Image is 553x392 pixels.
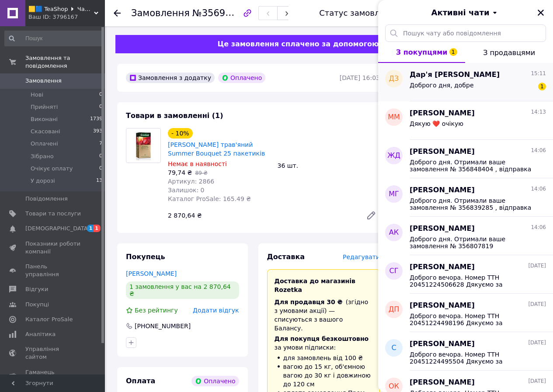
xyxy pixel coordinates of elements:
[531,147,546,154] span: 14:06
[31,140,58,148] span: Оплачені
[387,151,400,161] span: ЖД
[378,140,553,178] button: ЖД[PERSON_NAME]14:06Доброго дня. Отримали ваше замовлення № 356848404 , відправка буде сьогодні.
[31,128,60,135] span: Скасовані
[528,301,546,308] span: [DATE]
[389,228,399,238] span: АК
[93,128,102,135] span: 393
[195,170,207,176] span: 89 ₴
[87,225,94,232] span: 1
[531,108,546,116] span: 14:13
[25,368,81,384] span: Гаманець компанії
[191,376,239,386] div: Оплачено
[25,54,105,70] span: Замовлення та повідомлення
[410,147,475,157] span: [PERSON_NAME]
[25,285,48,293] span: Відгуки
[94,225,101,232] span: 1
[99,153,102,160] span: 0
[465,42,553,63] button: З продавцями
[528,378,546,385] span: [DATE]
[319,9,400,17] div: Статус замовлення
[168,169,192,176] span: 79,74 ₴
[275,278,355,293] span: Доставка до магазинів Rozetka
[389,189,399,199] span: МГ
[275,335,369,342] span: Для покупця безкоштовно
[90,115,102,123] span: 1739
[275,362,373,389] li: вагою до 15 кг, об'ємною вагою до 30 кг і довжиною до 120 см
[135,307,178,314] span: Без рейтингу
[168,187,205,194] span: Залишок: 0
[391,343,396,353] span: С
[378,101,553,140] button: ММ[PERSON_NAME]14:13Дякую ❤️ очікую
[449,48,457,56] span: 1
[99,165,102,173] span: 0
[274,160,384,172] div: 36 шт.
[362,207,380,224] a: Редагувати
[28,13,105,21] div: Ваш ID: 3796167
[410,339,475,349] span: [PERSON_NAME]
[114,9,121,17] div: Повернутися назад
[31,91,43,99] span: Нові
[99,91,102,99] span: 0
[536,7,546,18] button: Закрити
[4,31,103,46] input: Пошук
[275,298,343,305] span: Для продавця 30 ₴
[378,255,553,294] button: СГ[PERSON_NAME][DATE]Доброго вечора. Номер ТТН 20451224506628 Дякуємо за замовлення!
[378,178,553,217] button: МГ[PERSON_NAME]14:06Доброго дня. Отримали ваше замовлення № 356839285 , відправка буде сьогодні.
[385,24,546,42] input: Пошук чату або повідомлення
[168,195,251,202] span: Каталог ProSale: 165.49 ₴
[25,225,90,232] span: [DEMOGRAPHIC_DATA]
[410,378,475,388] span: [PERSON_NAME]
[431,7,489,18] span: Активні чати
[410,262,475,272] span: [PERSON_NAME]
[403,7,529,18] button: Активні чати
[25,330,56,338] span: Аналітика
[131,8,190,18] span: Замовлення
[378,294,553,332] button: ДП[PERSON_NAME][DATE]Доброго вечора. Номер ТТН 20451224498196 Дякуємо за замовлення!
[25,263,81,278] span: Панель управління
[528,339,546,347] span: [DATE]
[218,73,265,83] div: Оплачено
[410,70,500,80] span: Дар'я [PERSON_NAME]
[390,266,399,276] span: СГ
[28,5,94,13] span: 🟨🟦 TeaShop 🞂 Чай та до чаю
[126,270,177,277] a: [PERSON_NAME]
[410,197,534,211] span: Доброго дня. Отримали ваше замовлення № 356839285 , відправка буде сьогодні.
[275,298,373,333] div: (згідно з умовами акції) — списуються з вашого Балансу.
[25,301,49,309] span: Покупці
[410,185,475,195] span: [PERSON_NAME]
[168,160,227,167] span: Немає в наявності
[410,351,534,365] span: Доброго вечора. Номер ТТН 20451224495504 Дякуємо за замовлення!
[378,42,465,63] button: З покупцями1
[31,153,54,160] span: Зібрано
[25,77,62,85] span: Замовлення
[126,253,165,261] span: Покупець
[528,262,546,270] span: [DATE]
[267,253,305,261] span: Доставка
[410,224,475,234] span: [PERSON_NAME]
[126,377,155,385] span: Оплата
[99,140,102,148] span: 7
[531,224,546,231] span: 14:06
[25,195,68,203] span: Повідомлення
[388,112,400,122] span: ММ
[31,177,55,185] span: У дорозі
[410,301,475,311] span: [PERSON_NAME]
[389,74,399,84] span: ДЗ
[126,111,223,120] span: Товари в замовленні (1)
[99,103,102,111] span: 0
[25,210,81,218] span: Товари та послуги
[164,209,359,222] div: 2 870,64 ₴
[192,7,254,18] span: №356902614
[31,103,58,111] span: Прийняті
[126,73,215,83] div: Замовлення з додатку
[396,48,448,56] span: З покупцями
[410,274,534,288] span: Доброго вечора. Номер ТТН 20451224506628 Дякуємо за замовлення!
[410,236,534,250] span: Доброго дня. Отримали ваше замовлення № 356807819 Замовлення буде зібрано та передано до магазині...
[31,115,58,123] span: Виконані
[31,165,73,173] span: Очікує оплату
[168,141,265,157] a: [PERSON_NAME] трав'яний Summer Bouquet 25 пакетиків
[410,312,534,326] span: Доброго вечора. Номер ТТН 20451224498196 Дякуємо за замовлення!
[25,240,81,256] span: Показники роботи компанії
[389,382,399,392] span: ОК
[126,281,239,299] div: 1 замовлення у вас на 2 870,64 ₴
